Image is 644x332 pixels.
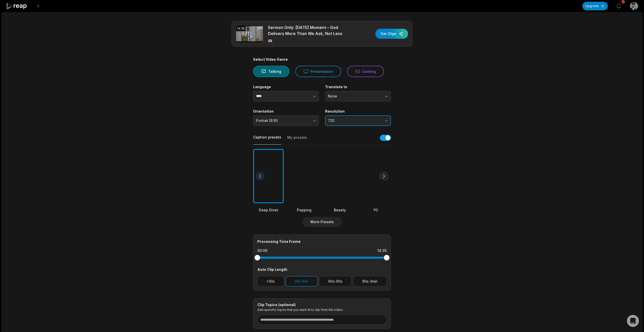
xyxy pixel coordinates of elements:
button: Upgrade [582,2,608,10]
button: Presentation [295,66,341,77]
button: Caption presets [253,135,281,145]
div: Beasty [325,207,355,213]
button: Portrait (9:16) [253,115,319,126]
div: 00:00 [257,248,267,253]
div: Processing Time Frame [257,239,387,244]
div: Open Intercom Messenger [627,315,639,327]
label: Language [253,85,319,89]
label: Translate to [325,85,391,89]
p: Add specific topics that you want AI to clip from the video. [257,308,387,312]
span: None [328,94,381,98]
p: Sermon Only: [DATE] Moment – God Delivers More Than We Ask, Not Less [268,24,355,37]
button: My presets [287,135,307,145]
button: 90s-3min [353,276,387,286]
button: Talking [253,66,289,77]
span: 720 [328,118,381,123]
div: Popping [289,207,319,213]
div: Deep Diver [253,207,284,213]
div: Auto Clip Length [257,267,387,272]
button: 30s-60s [286,276,318,286]
div: YC [360,207,391,213]
span: Portrait (9:16) [256,118,309,123]
button: None [325,91,391,102]
button: More Presets [302,217,342,227]
label: Orientation [253,109,319,114]
button: Get Clips [375,29,408,39]
div: Clip Topics (optional) [257,303,387,307]
button: 60s-90s [319,276,352,286]
div: Select Video Genre [253,57,391,62]
div: 14:35 [377,248,387,253]
button: 720 [325,115,391,126]
button: Gaming [347,66,384,77]
div: 14:35 [236,26,246,31]
label: Resolution [325,109,391,114]
button: <30s [257,276,284,286]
